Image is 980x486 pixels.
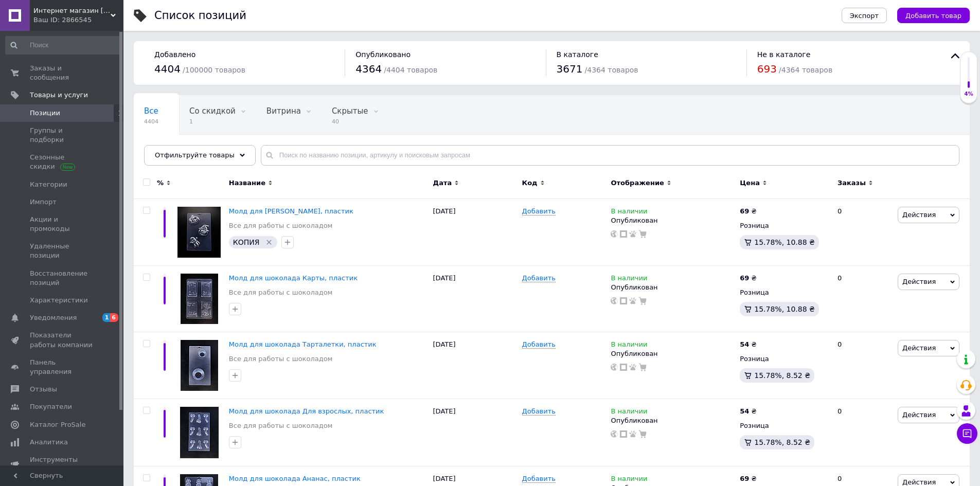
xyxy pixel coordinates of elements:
[831,266,895,332] div: 0
[183,66,245,74] span: / 100000 товаров
[261,145,959,166] input: Поиск по названию позиции, артикулу и поисковым запросам
[102,313,111,322] span: 1
[30,64,95,82] span: Заказы и сообщения
[831,399,895,466] div: 0
[522,340,556,349] span: Добавить
[155,151,235,159] span: Отфильтруйте товары
[611,340,647,351] span: В наличии
[522,475,556,483] span: Добавить
[154,63,181,75] span: 4404
[757,50,811,59] span: Не в каталоге
[33,6,111,15] span: Интернет магазин Карамель
[181,274,218,324] img: Молд для шоколада Карты, пластик
[740,207,749,215] b: 69
[740,340,749,348] b: 54
[585,66,638,74] span: / 4364 товаров
[5,36,121,55] input: Поиск
[30,455,95,474] span: Инструменты вебмастера и SEO
[557,63,583,75] span: 3671
[957,423,977,444] button: Чат с покупателем
[522,207,556,215] span: Добавить
[522,178,538,188] span: Код
[431,332,520,399] div: [DATE]
[229,207,353,215] a: Молд для [PERSON_NAME], пластик
[611,274,647,285] span: В наличии
[902,478,936,486] span: Действия
[30,215,95,233] span: Акции и промокоды
[740,475,749,482] b: 69
[229,221,333,230] a: Все для работы с шоколадом
[229,475,361,482] a: Молд для шоколада Ананас, пластик
[30,313,77,322] span: Уведомления
[30,402,72,411] span: Покупатели
[229,274,358,282] a: Молд для шоколада Карты, пластик
[754,371,810,380] span: 15.78%, 8.52 ₴
[740,421,829,430] div: Розница
[229,340,377,348] a: Молд для шоколада Тарталетки, пластик
[30,109,60,118] span: Позиции
[229,407,384,415] a: Молд для шоколада Для взрослых, пластик
[754,238,815,246] span: 15.78%, 10.88 ₴
[110,313,118,322] span: 6
[611,178,664,188] span: Отображение
[431,266,520,332] div: [DATE]
[838,178,866,188] span: Заказы
[740,354,829,364] div: Розница
[30,331,95,349] span: Показатели работы компании
[229,288,333,297] a: Все для работы с шоколадом
[611,416,735,425] div: Опубликован
[611,216,735,225] div: Опубликован
[740,288,829,297] div: Розница
[229,178,265,188] span: Название
[30,242,95,260] span: Удаленные позиции
[431,199,520,266] div: [DATE]
[233,238,260,246] span: КОПИЯ
[902,411,936,419] span: Действия
[144,106,158,116] span: Все
[611,475,647,485] span: В наличии
[850,12,879,20] span: Экспорт
[754,438,810,446] span: 15.78%, 8.52 ₴
[177,207,221,258] img: Молд для шоколада Хеллоуин, пластик
[905,12,961,20] span: Добавить товар
[740,274,749,282] b: 69
[30,126,95,145] span: Группы и подборки
[740,207,756,216] div: ₴
[30,91,88,100] span: Товары и услуги
[384,66,437,74] span: / 4404 товаров
[229,354,333,364] a: Все для работы с шоколадом
[30,269,95,287] span: Восстановление позиций
[740,407,749,415] b: 54
[144,146,214,155] span: Опубликованные
[154,50,195,59] span: Добавлено
[960,91,977,98] div: 4%
[902,211,936,219] span: Действия
[157,178,164,188] span: %
[842,8,887,23] button: Экспорт
[433,178,452,188] span: Дата
[611,407,647,418] span: В наличии
[30,438,68,447] span: Аналитика
[740,474,756,483] div: ₴
[154,10,246,21] div: Список позиций
[557,50,598,59] span: В каталоге
[332,106,368,116] span: Скрытые
[831,332,895,399] div: 0
[902,344,936,352] span: Действия
[33,15,123,25] div: Ваш ID: 2866545
[30,153,95,171] span: Сезонные скидки
[779,66,832,74] span: / 4364 товаров
[266,106,301,116] span: Витрина
[181,340,218,391] img: Молд для шоколада Тарталетки, пластик
[897,8,970,23] button: Добавить товар
[229,421,333,430] a: Все для работы с шоколадом
[30,180,67,189] span: Категории
[144,118,158,125] span: 4404
[180,407,219,458] img: Молд для шоколада Для взрослых, пластик
[740,274,756,283] div: ₴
